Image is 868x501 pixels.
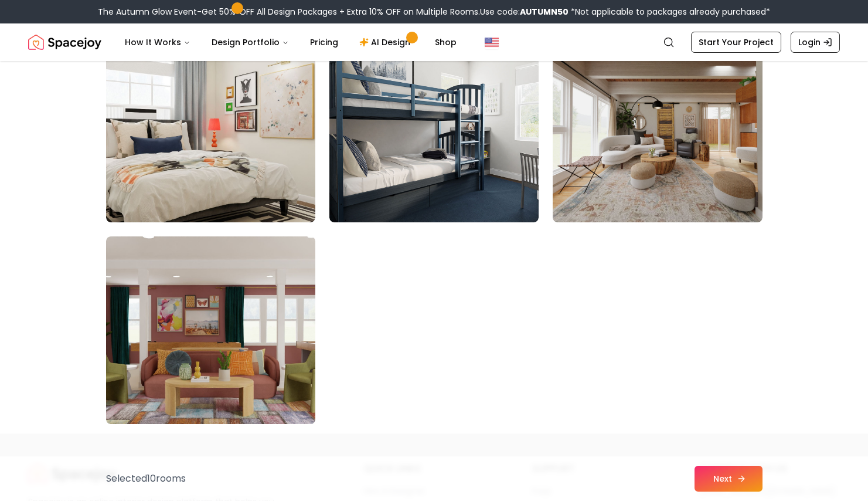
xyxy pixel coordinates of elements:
[553,35,762,222] img: Room room-99
[791,32,840,53] a: Login
[202,31,298,54] button: Design Portfolio
[329,35,539,222] img: Room room-98
[480,6,569,18] span: Use code:
[695,466,763,492] button: Next
[350,31,423,54] a: AI Design
[301,31,348,54] a: Pricing
[106,236,315,424] img: Room room-100
[28,31,101,54] a: Spacejoy
[28,31,101,54] img: Spacejoy Logo
[485,35,499,49] img: United States
[28,23,840,61] nav: Global
[98,6,770,18] div: The Autumn Glow Event-Get 50% OFF All Design Packages + Extra 10% OFF on Multiple Rooms.
[569,6,770,18] span: *Not applicable to packages already purchased*
[115,31,200,54] button: How It Works
[115,31,466,54] nav: Main
[691,32,781,53] a: Start Your Project
[520,6,569,18] b: AUTUMN50
[426,31,466,54] a: Shop
[106,35,315,222] img: Room room-97
[106,472,186,486] p: Selected 10 room s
